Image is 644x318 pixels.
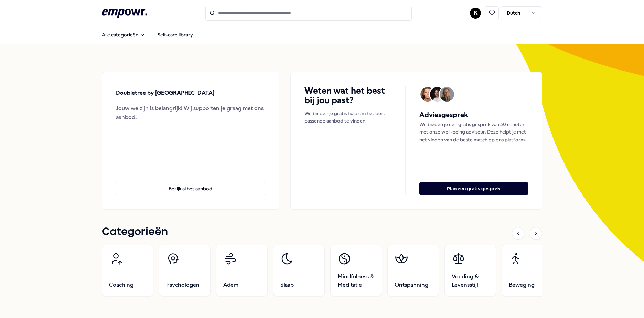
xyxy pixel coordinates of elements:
[223,281,238,289] span: Adem
[116,171,265,195] a: Bekijk al het aanbod
[387,245,439,296] a: Ontspanning
[502,245,553,296] a: Beweging
[96,28,151,42] button: Alle categorieën
[337,273,375,289] span: Mindfulness & Meditatie
[116,88,215,97] p: Doubletree by [GEOGRAPHIC_DATA]
[330,245,382,296] a: Mindfulness & Meditatie
[304,86,391,105] h4: Weten wat het best bij jou past?
[116,104,265,121] div: Jouw welzijn is belangrijk! Wij supporten je graag met ons aanbod.
[395,281,428,289] span: Ontspanning
[273,245,325,296] a: Slaap
[102,223,168,241] h1: Categorieën
[440,87,454,102] img: Avatar
[304,109,391,125] p: We bieden je gratis hulp om het best passende aanbod te vinden.
[430,87,444,102] img: Avatar
[509,281,535,289] span: Beweging
[419,120,528,144] p: We bieden je een gratis gesprek van 30 minuten met onze well-being adviseur. Deze helpt je met he...
[116,182,265,195] button: Bekijk al het aanbod
[470,8,481,19] button: K
[96,28,198,42] nav: Main
[419,182,528,195] button: Plan een gratis gesprek
[166,281,200,289] span: Psychologen
[152,28,198,42] a: Self-care library
[419,109,528,120] h5: Adviesgesprek
[205,6,412,21] input: Search for products, categories or subcategories
[420,87,435,102] img: Avatar
[444,245,496,296] a: Voeding & Levensstijl
[216,245,268,296] a: Adem
[102,245,153,296] a: Coaching
[280,281,294,289] span: Slaap
[109,281,133,289] span: Coaching
[452,273,489,289] span: Voeding & Levensstijl
[159,245,211,296] a: Psychologen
